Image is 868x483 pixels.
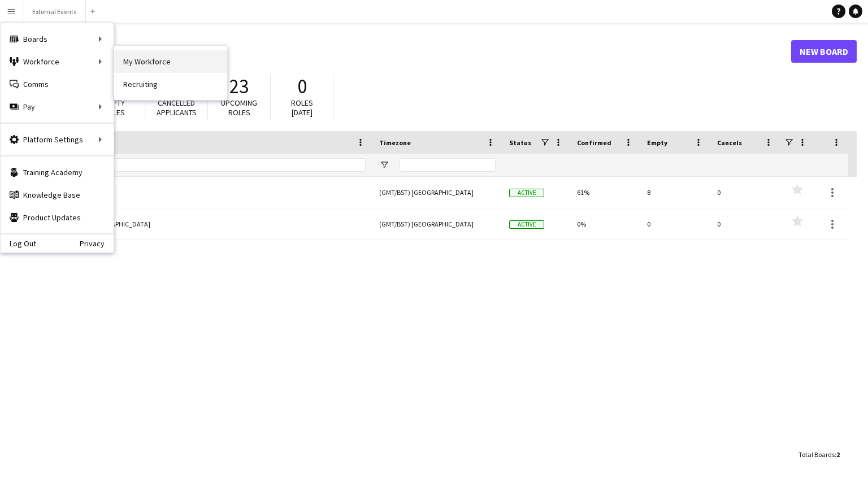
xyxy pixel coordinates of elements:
input: Timezone Filter Input [400,158,496,172]
div: 8 [640,177,710,208]
span: Empty [647,138,667,147]
a: External Events [27,177,366,208]
span: 0 [297,74,307,99]
button: External Events [23,1,86,23]
input: Board name Filter Input [47,158,366,172]
a: Log Out [1,239,36,248]
span: Cancels [717,138,742,147]
a: Privacy [80,239,114,248]
a: Prep Shifts at The [GEOGRAPHIC_DATA] [27,208,366,240]
div: 0 [710,208,780,240]
span: Total Boards [798,450,835,459]
div: (GMT/BST) [GEOGRAPHIC_DATA] [372,208,502,240]
span: Confirmed [577,138,611,147]
span: Active [509,189,544,197]
span: Active [509,220,544,229]
div: Workforce [1,50,114,73]
span: 23 [229,74,249,99]
div: Pay [1,95,114,118]
a: My Workforce [114,50,227,73]
a: Training Academy [1,161,114,184]
a: Comms [1,73,114,95]
div: 61% [570,177,640,208]
a: New Board [791,40,857,63]
a: Knowledge Base [1,184,114,206]
div: 0 [710,177,780,208]
span: Roles [DATE] [291,98,313,118]
span: 2 [836,450,840,459]
span: Upcoming roles [221,98,257,118]
div: 0% [570,208,640,240]
a: Product Updates [1,206,114,229]
span: Status [509,138,531,147]
div: : [798,443,840,465]
h1: Boards [20,43,791,60]
button: Open Filter Menu [379,160,389,170]
div: 0 [640,208,710,240]
span: Cancelled applicants [157,98,197,118]
div: Boards [1,28,114,50]
span: Timezone [379,138,411,147]
div: (GMT/BST) [GEOGRAPHIC_DATA] [372,177,502,208]
div: Platform Settings [1,128,114,151]
a: Recruiting [114,73,227,95]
